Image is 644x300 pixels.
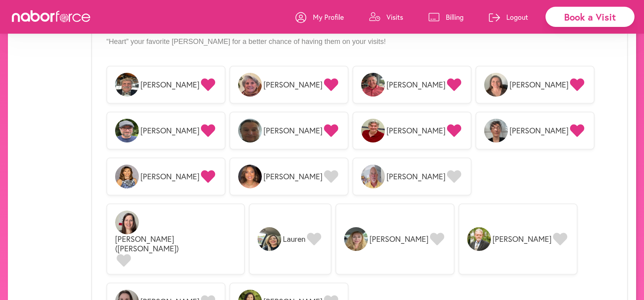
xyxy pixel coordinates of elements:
img: CPWMmmkhRrWY3t8uLB4d [484,119,508,142]
img: d5XKTTaITkWXIYID7xkv [115,211,139,234]
img: RmRmyj0bRtOU2n6LLeqF [361,119,385,142]
span: [PERSON_NAME] [386,80,445,89]
img: tQZL6WyTRGqDcgcQwiNd [344,227,368,251]
img: Fwn0QMQ9TzOvhK6Yh1So [115,119,139,142]
span: [PERSON_NAME] ([PERSON_NAME]) [115,234,235,253]
p: Logout [506,12,528,22]
a: Billing [428,5,464,29]
img: VpbglKh1S52pC0i8HIlA [467,227,491,251]
span: [PERSON_NAME] [263,126,322,135]
span: [PERSON_NAME] [140,80,199,89]
img: 6WarwBjQCq9a7sexrteG [361,165,385,188]
a: Visits [369,5,403,29]
span: [PERSON_NAME] [492,234,551,244]
span: [PERSON_NAME] [140,172,199,181]
img: y5T52OmiQ2m4B1kNoUWY [115,165,139,188]
span: [PERSON_NAME] [263,172,322,181]
span: [PERSON_NAME] [386,126,445,135]
img: DQwfUGunSiS2e0vxsIEA [238,165,262,188]
div: Book a Visit [546,7,635,27]
span: [PERSON_NAME] [263,80,322,89]
img: r6XeMxRoTNi9gtFgpzpx [361,73,385,97]
a: My Profile [295,5,344,29]
a: Logout [489,5,528,29]
p: Visits [386,12,403,22]
span: [PERSON_NAME] [510,126,568,135]
img: xl1XQQG9RiyRcsUQsj6u [484,73,508,97]
p: My Profile [313,12,344,22]
p: Billing [446,12,464,22]
img: CcjK3wRqRF67vQUusxtF [238,119,262,142]
img: ZDY6Y8CtQBaLwN8lSsW5 [115,73,139,97]
img: YDb8wFQbQeSDR71c3mTt [258,227,281,251]
span: [PERSON_NAME] [510,80,568,89]
span: [PERSON_NAME] [140,126,199,135]
img: 6xIOoSzQEO33EOhxx3Ig [238,73,262,97]
span: [PERSON_NAME] [369,234,428,244]
p: “Heart” your favorite [PERSON_NAME] for a better chance of having them on your visits! [106,38,613,46]
span: [PERSON_NAME] [386,172,445,181]
span: Lauren [283,234,305,244]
